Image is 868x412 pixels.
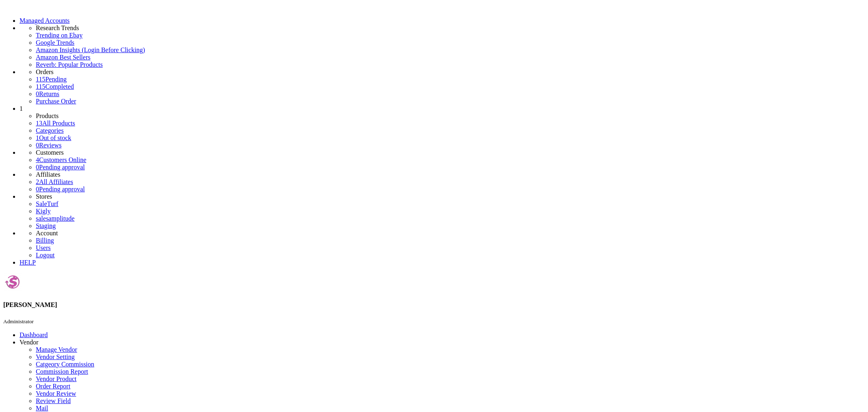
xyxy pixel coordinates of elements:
[36,164,39,171] span: 0
[36,200,58,207] a: SaleTurf
[36,353,75,360] a: Vendor Setting
[36,208,50,215] a: Kigly
[36,46,865,54] a: Amazon Insights (Login Before Clicking)
[36,54,865,61] a: Amazon Best Sellers
[36,390,76,397] a: Vendor Review
[36,142,61,149] a: 0Reviews
[36,134,39,141] span: 1
[36,397,71,404] a: Review Field
[36,215,74,222] a: salesamplitude
[36,222,56,229] a: Staging
[36,237,54,244] a: Billing
[36,90,39,97] span: 0
[36,178,73,185] a: 2All Affiliates
[36,156,39,163] span: 4
[36,178,39,185] span: 2
[36,244,50,251] a: Users
[3,318,34,324] small: Administrator
[36,120,42,127] span: 13
[20,17,70,24] a: Managed Accounts
[36,90,59,97] a: 0Returns
[36,83,45,90] span: 115
[36,171,865,178] li: Affiliates
[36,83,74,90] a: 115Completed
[36,252,55,259] a: Logout
[36,134,71,141] a: 1Out of stock
[20,105,23,112] span: 1
[20,339,38,346] span: Vendor
[36,186,85,193] a: 0Pending approval
[36,39,865,46] a: Google Trends
[3,301,865,309] h4: [PERSON_NAME]
[20,259,36,266] a: HELP
[36,120,75,127] a: 13All Products
[36,383,70,390] a: Order Report
[36,98,76,105] a: Purchase Order
[36,361,94,368] a: Catgeory Commission
[36,149,865,156] li: Customers
[36,76,865,83] a: 115Pending
[36,127,63,134] a: Categories
[36,405,48,412] a: Mail
[36,32,865,39] a: Trending on Ebay
[36,24,865,32] li: Research Trends
[20,331,48,338] a: Dashboard
[36,142,39,149] span: 0
[36,346,77,353] a: Manage Vendor
[36,230,865,237] li: Account
[36,193,865,200] li: Stores
[36,375,77,382] a: Vendor Product
[36,156,86,163] a: 4Customers Online
[36,61,865,68] a: Reverb: Popular Products
[36,76,45,83] span: 115
[3,273,22,291] img: joshlucio05
[36,112,865,120] li: Products
[36,368,88,375] a: Commission Report
[36,68,865,76] li: Orders
[36,186,39,193] span: 0
[36,164,85,171] a: 0Pending approval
